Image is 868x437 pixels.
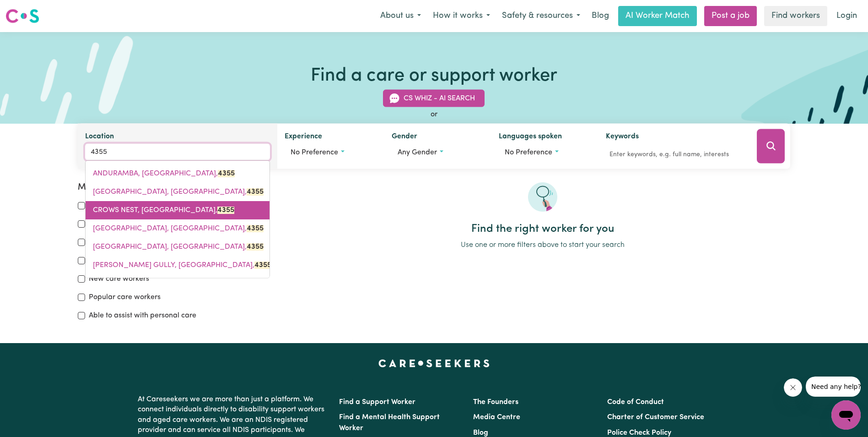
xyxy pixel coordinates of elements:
[218,170,235,177] mark: 4355
[427,6,496,26] button: How it works
[339,414,440,432] a: Find a Mental Health Support Worker
[89,292,161,303] label: Popular care workers
[586,6,615,26] a: Blog
[473,429,488,437] a: Blog
[247,188,264,196] mark: 4355
[295,240,790,251] p: Use one or more filters above to start your search
[93,207,234,214] span: CROWS NEST, [GEOGRAPHIC_DATA],
[217,207,234,214] mark: 4355
[93,188,264,196] span: [GEOGRAPHIC_DATA], [GEOGRAPHIC_DATA],
[291,149,338,156] span: No preference
[78,182,284,193] h2: More filters:
[5,8,39,24] img: Careseekers logo
[86,219,270,238] a: EMU CREEK, Queensland, 4355
[378,360,490,367] a: Careseekers home page
[505,149,552,156] span: No preference
[757,129,785,164] button: Search
[311,65,557,87] h1: Find a care or support worker
[247,225,264,232] mark: 4355
[618,6,697,26] a: AI Worker Match
[93,243,264,251] span: [GEOGRAPHIC_DATA], [GEOGRAPHIC_DATA],
[86,164,270,183] a: ANDURAMBA, Queensland, 4355
[473,399,518,406] a: The Founders
[86,183,270,201] a: CRESSBROOK CREEK, Queensland, 4355
[93,225,264,232] span: [GEOGRAPHIC_DATA], [GEOGRAPHIC_DATA],
[704,6,757,26] a: Post a job
[831,400,861,430] iframe: Button to launch messaging window
[86,256,270,274] a: JONES GULLY, Queensland, 4355
[254,262,271,269] mark: 4355
[339,399,415,406] a: Find a Support Worker
[78,109,790,120] div: or
[398,149,437,156] span: Any gender
[247,243,264,251] mark: 4355
[499,131,562,144] label: Languages spoken
[295,223,790,236] h2: Find the right worker for you
[86,238,270,256] a: GLENAVEN, Queensland, 4355
[606,131,639,144] label: Keywords
[285,144,377,161] button: Worker experience options
[383,90,485,107] button: CS Whiz - AI Search
[392,131,417,144] label: Gender
[496,6,586,26] button: Safety & resources
[392,144,484,161] button: Worker gender preference
[607,429,671,437] a: Police Check Policy
[374,6,427,26] button: About us
[85,160,270,279] div: menu-options
[499,144,591,161] button: Worker language preferences
[93,170,235,177] span: ANDURAMBA, [GEOGRAPHIC_DATA],
[86,201,270,219] a: CROWS NEST, Queensland, 4355
[607,414,704,421] a: Charter of Customer Service
[85,144,270,160] input: Enter a suburb
[806,377,861,397] iframe: Message from company
[285,131,322,144] label: Experience
[5,6,55,14] span: Need any help?
[607,399,664,406] a: Code of Conduct
[5,5,39,27] a: Careseekers logo
[85,131,114,144] label: Location
[764,6,827,26] a: Find workers
[473,414,520,421] a: Media Centre
[89,310,196,321] label: Able to assist with personal care
[606,147,744,162] input: Enter keywords, e.g. full name, interests
[93,262,271,269] span: [PERSON_NAME] GULLY, [GEOGRAPHIC_DATA],
[784,378,802,397] iframe: Close message
[89,273,149,284] label: New care workers
[831,6,863,26] a: Login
